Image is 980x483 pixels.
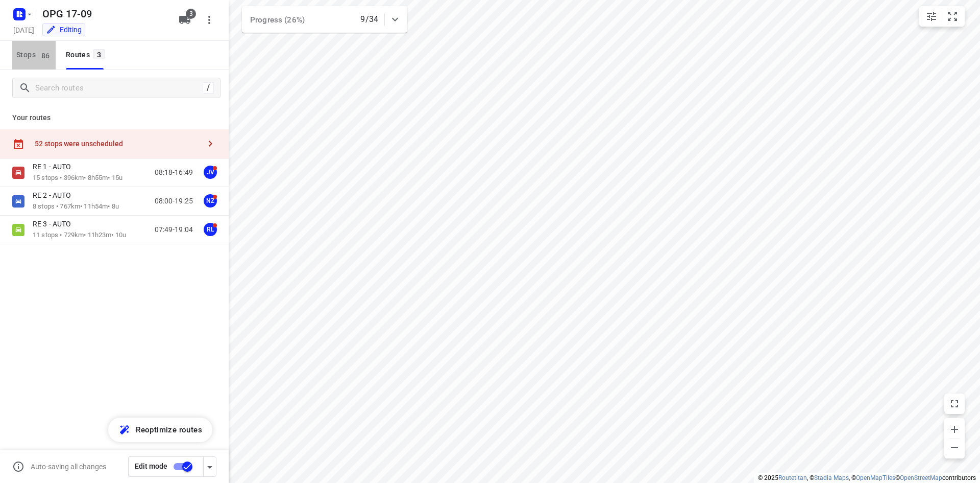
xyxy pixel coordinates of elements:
[155,167,193,178] p: 08:18-16:49
[155,196,193,206] p: 08:00-19:25
[16,49,56,61] span: Stops
[921,6,942,27] button: Map settings
[33,191,77,200] p: RE 2 - AUTO
[33,219,77,228] p: RE 3 - AUTO
[93,49,105,59] span: 3
[814,474,849,481] a: Stadia Maps
[35,80,203,96] input: Search routes
[204,194,217,208] div: NZ
[942,6,963,27] button: Fit zoom
[9,24,38,36] h5: Project date
[33,202,119,212] p: 8 stops • 767km • 11h54m • 8u
[175,10,195,30] button: 3
[33,173,122,183] p: 15 stops • 396km • 8h55m • 15u
[12,112,216,123] p: Your routes
[200,219,220,240] button: RL
[242,6,407,33] div: Progress (26%)9/34
[250,15,305,25] span: Progress (26%)
[33,231,126,240] p: 11 stops • 729km • 11h23m • 10u
[186,9,196,19] span: 3
[204,223,217,236] div: RL
[33,162,77,171] p: RE 1 - AUTO
[108,418,212,442] button: Reoptimize routes
[39,50,53,60] span: 86
[66,49,108,61] div: Routes
[778,474,807,481] a: Routetitan
[203,82,214,94] div: /
[31,463,106,471] p: Auto-saving all changes
[900,474,942,481] a: OpenStreetMap
[199,10,219,30] button: More
[136,423,202,436] span: Reoptimize routes
[360,13,378,26] p: 9/34
[758,474,976,481] li: © 2025 , © , © © contributors
[204,460,216,473] div: Driver app settings
[200,191,220,211] button: NZ
[204,166,217,179] div: JV
[38,6,170,22] h5: Rename
[155,224,193,235] p: 07:49-19:04
[35,140,200,148] div: 52 stops were unscheduled
[135,462,167,470] span: Edit mode
[856,474,895,481] a: OpenMapTiles
[919,6,965,27] div: small contained button group
[46,25,82,35] div: You are currently in edit mode.
[200,162,220,182] button: JV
